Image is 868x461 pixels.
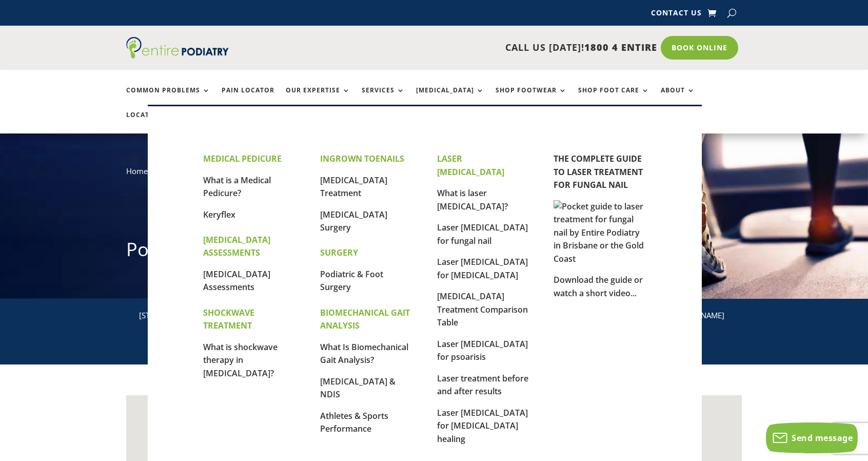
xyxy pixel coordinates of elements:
[437,256,528,281] a: Laser [MEDICAL_DATA] for [MEDICAL_DATA]
[320,247,358,258] strong: SURGERY
[320,268,383,293] a: Podiatric & Foot Surgery
[437,291,528,328] a: [MEDICAL_DATA] Treatment Comparison Table
[437,373,528,397] a: Laser treatment before and after results
[320,341,408,366] a: What Is Biomechanical Gait Analysis?
[203,268,270,293] a: [MEDICAL_DATA] Assessments
[320,376,396,400] a: [MEDICAL_DATA] & NDIS
[126,111,177,133] a: Locations
[554,153,643,190] a: THE COMPLETE GUIDE TO LASER TREATMENT FOR FUNGAL NAIL
[661,36,738,60] a: Book Online
[139,309,271,322] p: [STREET_ADDRESS]
[126,50,229,61] a: Entire Podiatry
[554,274,643,299] a: Download the guide or watch a short video...
[437,407,528,445] a: Laser [MEDICAL_DATA] for [MEDICAL_DATA] healing
[126,164,742,185] nav: breadcrumb
[320,307,410,332] strong: BIOMECHANICAL GAIT ANALYSIS
[437,222,528,246] a: Laser [MEDICAL_DATA] for fungal nail
[437,187,508,212] a: What is laser [MEDICAL_DATA]?
[320,175,387,199] a: [MEDICAL_DATA] Treatment
[203,234,270,259] strong: [MEDICAL_DATA] ASSESSMENTS
[578,87,649,109] a: Shop Foot Care
[320,209,387,234] a: [MEDICAL_DATA] Surgery
[222,87,274,109] a: Pain Locator
[437,153,504,178] strong: LASER [MEDICAL_DATA]
[437,338,528,363] a: Laser [MEDICAL_DATA] for psoarisis
[496,87,567,109] a: Shop Footwear
[203,153,282,164] strong: MEDICAL PEDICURE
[792,432,853,444] span: Send message
[203,307,254,332] strong: SHOCKWAVE TREATMENT
[203,175,271,199] a: What is a Medical Pedicure?
[126,87,210,109] a: Common Problems
[203,341,278,379] a: What is shockwave therapy in [MEDICAL_DATA]?
[126,37,229,59] img: logo (1)
[416,87,484,109] a: [MEDICAL_DATA]
[554,200,646,266] img: Pocket guide to laser treatment for fungal nail by Entire Podiatry in Brisbane or the Gold Coast
[203,209,235,220] a: Keryflex
[268,41,657,54] p: CALL US [DATE]!
[362,87,405,109] a: Services
[286,87,350,109] a: Our Expertise
[661,87,695,109] a: About
[584,41,657,53] span: 1800 4 ENTIRE
[320,153,404,164] strong: INGROWN TOENAILS
[320,410,388,435] a: Athletes & Sports Performance
[651,9,702,21] a: Contact Us
[126,166,148,176] a: Home
[126,237,742,267] h1: Podiatrist [GEOGRAPHIC_DATA]
[766,422,858,453] button: Send message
